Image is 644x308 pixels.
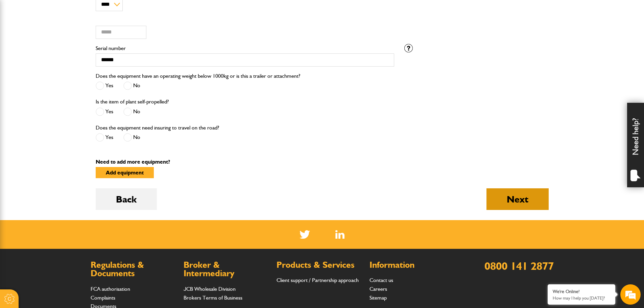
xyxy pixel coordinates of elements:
[486,188,549,210] button: Next
[96,99,169,104] label: Is the item of plant self-propelled?
[91,286,130,292] a: FCA authorisation
[96,81,113,90] label: Yes
[335,230,344,239] img: Linked In
[96,159,549,165] p: Need to add more equipment?
[96,188,157,210] button: Back
[553,289,610,294] div: We're Online!
[96,46,394,51] label: Serial number
[184,286,236,292] a: JCB Wholesale Division
[123,108,140,116] label: No
[91,294,115,301] a: Complaints
[553,295,610,301] p: How may I help you today?
[369,286,387,292] a: Careers
[300,230,310,239] img: Twitter
[277,261,363,269] h2: Products & Services
[123,81,140,90] label: No
[96,108,113,116] label: Yes
[335,230,344,239] a: LinkedIn
[277,277,359,283] a: Client support / Partnership approach
[96,133,113,142] label: Yes
[184,294,242,301] a: Brokers Terms of Business
[369,277,393,283] a: Contact us
[96,167,154,178] button: Add equipment
[96,73,300,79] label: Does the equipment have an operating weight below 1000kg or is this a trailer or attachment?
[184,261,270,278] h2: Broker & Intermediary
[96,125,219,131] label: Does the equipment need insuring to travel on the road?
[627,103,644,187] div: Need help?
[369,294,387,301] a: Sitemap
[484,259,554,273] a: 0800 141 2877
[369,261,456,269] h2: Information
[91,261,177,278] h2: Regulations & Documents
[123,133,140,142] label: No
